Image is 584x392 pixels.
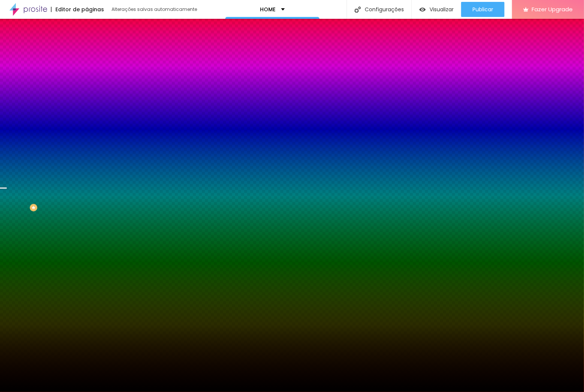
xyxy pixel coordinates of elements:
[260,7,275,12] p: HOME
[355,6,361,13] img: Icone
[532,6,573,12] span: Fazer Upgrade
[430,6,454,12] span: Visualizar
[472,6,493,12] span: Publicar
[112,7,198,12] div: Alterações salvas automaticamente
[51,7,104,12] div: Editor de páginas
[412,2,461,17] button: Visualizar
[419,6,426,13] img: view-1.svg
[461,2,505,17] button: Publicar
